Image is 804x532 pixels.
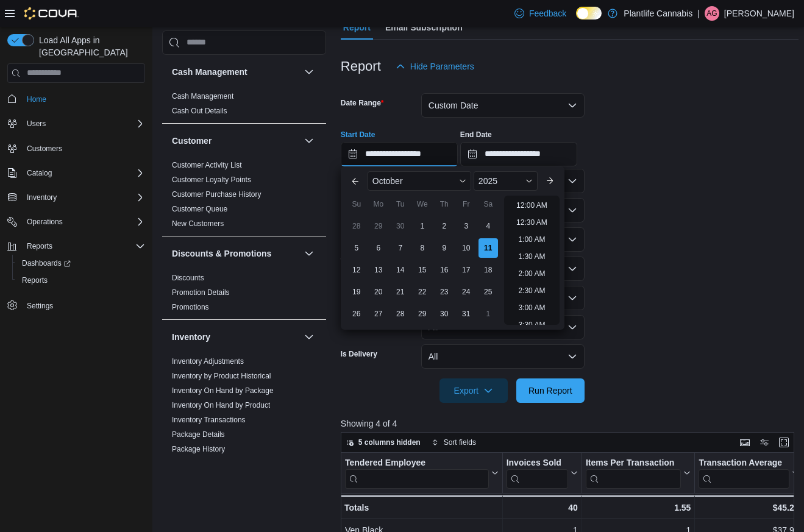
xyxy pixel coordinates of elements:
span: Operations [27,217,63,227]
div: day-4 [478,216,498,236]
button: Export [439,378,508,403]
a: Promotion Details [172,288,230,297]
div: October, 2025 [346,215,499,325]
a: Inventory Transactions [172,416,246,424]
span: Sort fields [444,438,476,447]
div: Su [347,194,366,214]
button: Items Per Transaction [586,457,691,488]
button: Settings [2,296,150,314]
span: Email Subscription [385,15,463,40]
span: Discounts [172,273,204,283]
div: day-22 [413,282,432,302]
button: Open list of options [567,205,577,215]
span: Customers [27,144,62,154]
p: | [697,6,700,21]
label: End Date [460,130,492,140]
div: day-30 [435,304,454,324]
div: Button. Open the month selector. October is currently selected. [368,171,471,191]
a: Cash Management [172,92,233,101]
div: day-18 [478,260,498,280]
span: Operations [22,215,145,229]
div: Th [435,194,454,214]
button: Sort fields [427,435,481,450]
div: day-20 [369,282,388,302]
span: Users [22,116,145,131]
button: Previous Month [346,171,365,191]
div: day-6 [369,238,388,258]
div: Invoices Sold [506,457,567,488]
div: Button. Open the year selector. 2025 is currently selected. [474,171,538,191]
span: Inventory [22,190,145,205]
input: Press the down key to open a popover containing a calendar. [460,142,577,166]
a: New Customers [172,219,224,228]
a: Dashboards [12,255,150,272]
span: Dashboards [17,256,145,271]
span: Package History [172,444,225,454]
span: Hide Parameters [410,60,474,73]
div: day-10 [457,238,476,258]
ul: Time [504,196,560,325]
button: Catalog [2,165,150,182]
button: All [421,344,585,369]
a: Discounts [172,274,204,282]
div: day-28 [391,304,410,324]
span: Promotion Details [172,288,230,297]
span: Inventory [27,193,57,202]
a: Settings [22,299,58,313]
button: Keyboard shortcuts [738,435,752,450]
span: Reports [27,241,52,251]
span: Feedback [529,7,566,20]
div: 40 [506,500,577,515]
a: Package History [172,445,225,453]
div: day-13 [369,260,388,280]
div: day-11 [478,238,498,258]
div: Items Per Transaction [586,457,681,469]
button: Customer [172,135,299,147]
a: Inventory On Hand by Product [172,401,270,410]
a: Package Details [172,430,225,439]
label: Is Delivery [341,349,377,359]
span: October [372,176,403,186]
div: day-31 [457,304,476,324]
div: Transaction Average [699,457,789,488]
button: Reports [2,238,150,255]
div: Transaction Average [699,457,789,469]
span: AG [706,6,717,21]
a: Customer Queue [172,205,227,213]
span: Dark Mode [576,20,577,20]
div: day-16 [435,260,454,280]
button: Open list of options [567,235,577,244]
a: Inventory On Hand by Package [172,386,274,395]
button: Open list of options [567,176,577,186]
button: Hide Parameters [391,54,479,79]
span: Home [27,94,46,104]
span: Reports [17,273,145,288]
span: Home [22,91,145,107]
div: day-8 [413,238,432,258]
div: day-29 [413,304,432,324]
div: day-1 [413,216,432,236]
div: day-28 [347,216,366,236]
span: Customer Queue [172,204,227,214]
div: Customer [162,158,326,236]
div: 1.55 [586,500,691,515]
button: Users [22,116,51,131]
li: 3:30 AM [513,317,550,332]
div: $45.20 [699,500,799,515]
button: Reports [22,239,57,254]
button: 5 columns hidden [341,435,425,450]
button: Customer [302,133,316,148]
span: Users [27,119,46,129]
a: Promotions [172,303,209,311]
div: day-29 [369,216,388,236]
a: Home [22,92,51,107]
div: Totals [344,500,499,515]
span: Customer Purchase History [172,190,261,199]
div: Tu [391,194,410,214]
img: Cova [24,7,79,20]
div: day-17 [457,260,476,280]
span: Inventory Transactions [172,415,246,425]
button: Inventory [22,190,62,205]
div: Discounts & Promotions [162,271,326,319]
h3: Customer [172,135,212,147]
